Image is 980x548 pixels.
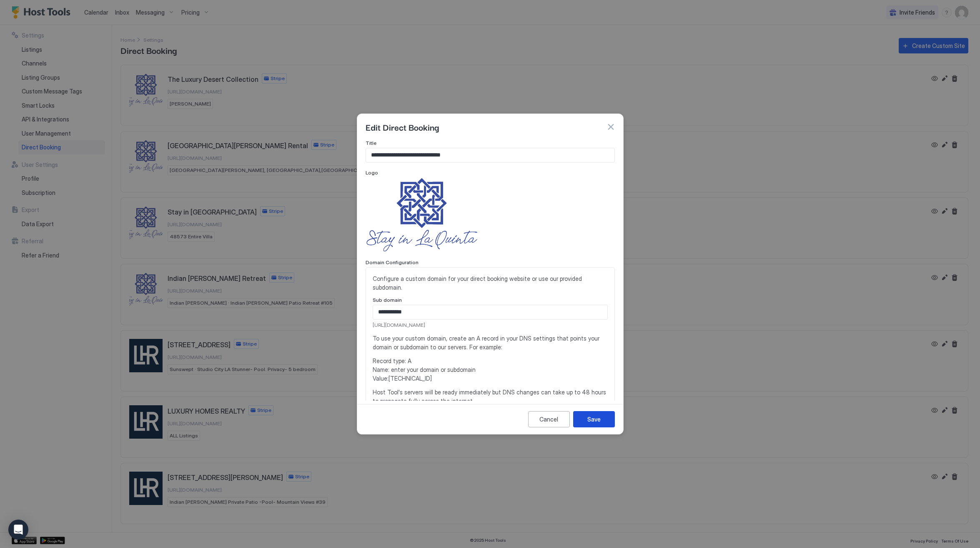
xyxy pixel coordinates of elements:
span: Edit Direct Booking [366,121,439,133]
span: Sub domain [373,297,402,303]
div: Open Intercom Messenger [8,520,28,540]
button: Cancel [528,411,570,427]
input: Input Field [373,305,607,319]
span: Host Tool's servers will be ready immediately but DNS changes can take up to 48 hours to propagat... [373,388,608,405]
div: Save [587,415,601,424]
span: To use your custom domain, create an A record in your DNS settings that points your domain or sub... [373,334,608,351]
span: [URL][DOMAIN_NAME] [373,321,608,329]
span: Configure a custom domain for your direct booking website or use our provided subdomain. [373,274,608,292]
input: Input Field [366,148,614,162]
span: Record type: A Name: enter your domain or subdomain Value: [TECHNICAL_ID] [373,356,608,383]
span: Title [366,140,376,146]
span: Logo [366,169,378,176]
div: Cancel [539,415,558,424]
button: Save [573,411,615,427]
div: View image [366,177,478,253]
span: Domain Configuration [366,259,419,265]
